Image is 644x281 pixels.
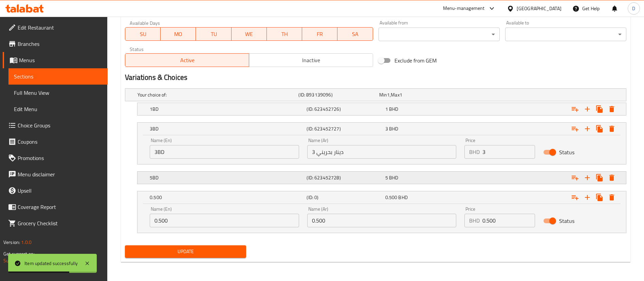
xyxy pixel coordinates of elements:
[3,199,108,215] a: Coverage Report
[3,117,108,134] a: Choice Groups
[632,5,635,12] span: D
[18,23,102,32] span: Edit Restaurant
[18,219,102,227] span: Grocery Checklist
[14,105,102,113] span: Edit Menu
[267,27,302,41] button: TH
[398,193,407,202] span: BHD
[128,55,246,65] span: Active
[199,29,228,39] span: TU
[137,191,626,204] div: Expand
[125,53,249,67] button: Active
[385,105,388,113] span: 1
[270,29,299,39] span: TH
[3,182,108,199] a: Upsell
[569,103,581,115] button: Add choice group
[517,5,562,12] div: [GEOGRAPHIC_DATA]
[3,36,108,52] a: Branches
[505,28,626,41] div: ​
[307,214,457,227] input: Enter name Ar
[593,103,606,115] button: Clone new choice
[379,28,500,41] div: ​
[606,123,618,135] button: Delete 3BD
[3,52,108,68] a: Menus
[559,217,574,225] span: Status
[19,56,102,64] span: Menus
[307,194,382,201] h5: (ID: 0)
[3,238,20,247] span: Version:
[606,191,618,204] button: Delete 0.500
[234,29,264,39] span: WE
[593,191,606,204] button: Clone new choice
[150,174,304,181] h5: 5BD
[385,173,388,182] span: 5
[385,124,388,133] span: 3
[3,249,35,258] span: Get support on:
[379,90,387,99] span: Min
[307,125,382,132] h5: (ID: 623452727)
[482,145,535,159] input: Please enter price
[400,90,402,99] span: 1
[569,191,581,204] button: Add choice group
[14,89,102,97] span: Full Menu View
[18,203,102,211] span: Coverage Report
[249,53,373,67] button: Inactive
[307,174,382,181] h5: (ID: 623452728)
[150,214,299,227] input: Enter name En
[606,172,618,184] button: Delete 5BD
[3,166,108,182] a: Menu disclaimer
[307,145,457,159] input: Enter name Ar
[305,29,335,39] span: FR
[385,193,398,202] span: 0.500
[18,154,102,162] span: Promotions
[137,172,626,184] div: Expand
[593,172,606,184] button: Clone new choice
[469,216,480,225] p: BHD
[389,124,398,133] span: BHD
[196,27,231,41] button: TU
[379,91,457,98] div: ,
[3,134,108,150] a: Coupons
[593,123,606,135] button: Clone new choice
[394,56,437,65] span: Exclude from GEM
[161,27,196,41] button: MO
[569,123,581,135] button: Add choice group
[482,214,535,227] input: Please enter price
[232,27,267,41] button: WE
[389,105,398,113] span: BHD
[389,173,398,182] span: BHD
[137,91,296,98] h5: Your choice of:
[18,121,102,129] span: Choice Groups
[150,194,304,201] h5: 0.500
[150,125,304,132] h5: 3BD
[387,90,390,99] span: 1
[3,215,108,231] a: Grocery Checklist
[298,91,376,98] h5: (ID: 893139096)
[125,27,161,41] button: SU
[128,29,158,39] span: SU
[24,260,78,267] div: Item updated successfully
[581,172,593,184] button: Add new choice
[8,68,108,85] a: Sections
[3,19,108,36] a: Edit Restaurant
[391,90,399,99] span: Max
[340,29,370,39] span: SA
[606,103,618,115] button: Delete 1BD
[337,27,373,41] button: SA
[130,247,241,256] span: Update
[8,101,108,117] a: Edit Menu
[252,55,370,65] span: Inactive
[137,103,626,115] div: Expand
[569,172,581,184] button: Add choice group
[3,150,108,166] a: Promotions
[8,85,108,101] a: Full Menu View
[150,106,304,112] h5: 1BD
[150,145,299,159] input: Enter name En
[302,27,337,41] button: FR
[3,256,47,265] a: Support.OpsPlatform
[125,89,626,101] div: Expand
[14,72,102,81] span: Sections
[307,106,382,112] h5: (ID: 623452726)
[18,138,102,146] span: Coupons
[581,123,593,135] button: Add new choice
[125,245,246,258] button: Update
